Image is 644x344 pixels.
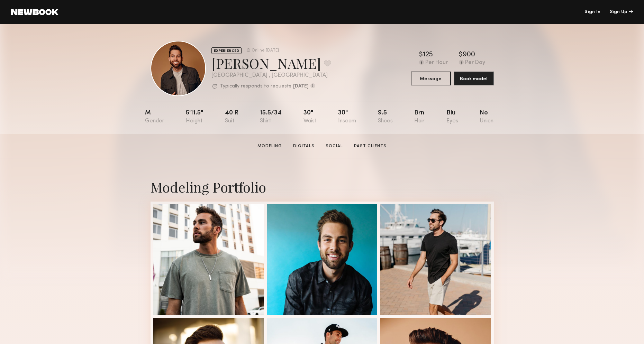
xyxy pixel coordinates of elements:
div: Blu [446,110,458,124]
button: Book model [454,72,494,85]
div: 15.5/34 [260,110,282,124]
div: Per Day [465,60,485,66]
div: Modeling Portfolio [151,178,494,196]
div: 125 [423,52,433,58]
div: 40 r [225,110,238,124]
div: Per Hour [425,60,448,66]
div: Online [DATE] [252,48,279,53]
div: [GEOGRAPHIC_DATA] , [GEOGRAPHIC_DATA] [211,73,331,78]
a: Social [323,143,346,149]
div: M [145,110,164,124]
p: Typically responds to requests [220,84,291,89]
a: Digitals [290,143,317,149]
div: $ [459,52,463,58]
a: Modeling [255,143,285,149]
div: Brn [414,110,425,124]
div: 30" [338,110,356,124]
div: 900 [463,52,475,58]
button: Message [411,72,451,85]
div: [PERSON_NAME] [211,54,331,72]
div: 30" [303,110,317,124]
div: 5'11.5" [186,110,203,124]
a: Past Clients [351,143,389,149]
div: No [480,110,493,124]
div: EXPERIENCED [211,47,242,54]
div: Sign Up [610,10,633,15]
b: [DATE] [293,84,309,89]
a: Sign In [584,10,600,15]
div: $ [419,52,423,58]
div: 9.5 [378,110,393,124]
